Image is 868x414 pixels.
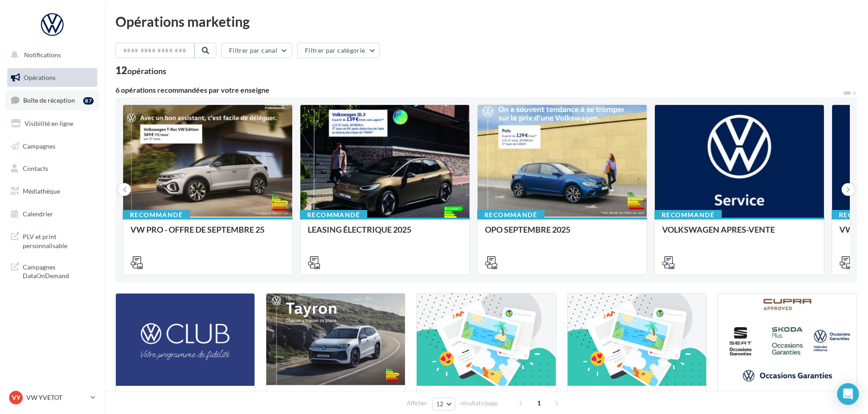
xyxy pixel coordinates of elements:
a: Calendrier [5,205,99,224]
button: Notifications [5,45,95,65]
a: Campagnes DataOnDemand [5,257,99,284]
button: Filtrer par canal [221,43,292,58]
span: Médiathèque [23,187,60,195]
div: Opérations marketing [115,15,857,28]
div: 6 opérations recommandées par votre enseigne [115,86,843,94]
a: Boîte de réception87 [5,90,99,110]
div: Open Intercom Messenger [837,383,859,405]
p: VW YVETOT [26,393,87,402]
div: 87 [83,97,94,105]
div: OPO SEPTEMBRE 2025 [485,225,639,243]
div: Recommandé [300,210,367,220]
span: Afficher [407,399,427,408]
span: Notifications [24,51,61,59]
span: PLV et print personnalisable [23,230,94,250]
a: Médiathèque [5,182,99,201]
span: Campagnes [23,142,55,150]
div: Recommandé [477,210,544,220]
div: Recommandé [123,210,190,220]
div: opérations [127,67,166,75]
span: 12 [436,400,444,408]
span: résultats/page [460,399,498,408]
a: PLV et print personnalisable [5,227,99,254]
span: Campagnes DataOnDemand [23,261,94,280]
span: Boîte de réception [23,96,75,104]
a: Opérations [5,68,99,87]
span: Visibilité en ligne [25,120,73,127]
span: VY [12,393,20,402]
span: 1 [532,396,546,410]
div: 12 [115,65,166,75]
a: Visibilité en ligne [5,114,99,133]
div: VW PRO - OFFRE DE SEPTEMBRE 25 [130,225,285,243]
a: Campagnes [5,137,99,156]
div: LEASING ÉLECTRIQUE 2025 [308,225,462,243]
button: 12 [432,398,455,410]
div: Recommandé [654,210,722,220]
span: Calendrier [23,210,53,218]
a: VY VW YVETOT [7,389,97,406]
span: Opérations [24,74,55,81]
a: Contacts [5,159,99,178]
button: Filtrer par catégorie [297,43,380,58]
div: VOLKSWAGEN APRES-VENTE [662,225,817,243]
span: Contacts [23,165,48,172]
